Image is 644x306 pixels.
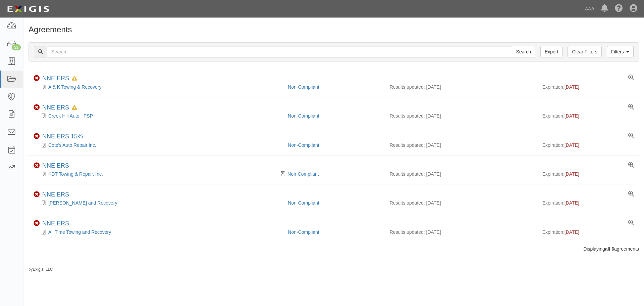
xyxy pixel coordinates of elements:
div: Results updated: [DATE] [390,171,532,177]
div: KDT Towing & Repair, Inc. [34,171,283,177]
i: Non-Compliant [34,163,40,169]
a: Non-Compliant [288,229,319,235]
a: Cote's Auto Repair Inc. [48,142,96,148]
a: Non-Compliant [288,113,319,119]
a: Non-Compliant [288,84,319,90]
a: Non-Compliant [288,200,319,206]
div: NNE ERS 15% [42,133,83,140]
i: Non-Compliant [34,191,40,198]
span: [DATE] [565,229,579,235]
div: Results updated: [DATE] [390,142,532,148]
small: by [29,267,53,272]
div: NNE ERS [42,220,69,227]
h1: Agreements [29,25,639,34]
div: Trahan Towing and Recovery [34,200,283,206]
input: Search [512,46,535,57]
div: Results updated: [DATE] [390,229,532,235]
div: Displaying agreements [23,246,644,252]
i: Pending Review [281,172,285,176]
a: View results summary [628,104,634,110]
a: Non-Compliant [287,171,319,177]
div: 53 [12,44,21,50]
a: Exigis, LLC [33,267,53,272]
a: NNE ERS [42,75,69,82]
b: all 6 [605,246,614,252]
div: Expiration: [542,142,634,148]
span: [DATE] [565,200,579,206]
div: Expiration: [542,200,634,206]
a: NNE ERS [42,191,69,198]
div: NNE ERS [42,162,69,170]
a: [PERSON_NAME] and Recovery [48,200,117,206]
i: In Default since 09/01/2025 [72,76,77,81]
div: Expiration: [542,113,634,119]
div: NNE ERS [42,75,77,82]
div: NNE ERS [42,191,69,199]
a: AAA [582,2,598,15]
input: Search [47,46,512,57]
i: In Default since 09/09/2025 [72,105,77,110]
a: Filters [607,46,634,57]
div: NNE ERS [42,104,77,112]
div: Creek Hill Auto - PSP [34,113,283,119]
a: Non-Compliant [288,142,319,148]
a: Creek Hill Auto - PSP [48,113,93,119]
div: Results updated: [DATE] [390,113,532,119]
i: Help Center - Complianz [615,5,623,13]
a: View results summary [628,133,634,139]
div: All Time Towing and Recovery [34,229,283,235]
a: View results summary [628,162,634,168]
div: Expiration: [542,171,634,177]
a: NNE ERS [42,220,69,227]
a: View results summary [628,220,634,226]
a: NNE ERS [42,104,69,111]
a: All Time Towing and Recovery [48,229,111,235]
span: [DATE] [565,113,579,119]
div: Results updated: [DATE] [390,84,532,90]
a: View results summary [628,75,634,81]
img: logo-5460c22ac91f19d4615b14bd174203de0afe785f0fc80cf4dbbc73dc1793850b.png [5,3,51,15]
a: Clear Filters [568,46,601,57]
a: NNE ERS 15% [42,133,83,140]
div: A & K Towing & Recovery [34,84,283,90]
i: Non-Compliant [34,104,40,111]
div: Cote's Auto Repair Inc. [34,142,283,148]
div: Results updated: [DATE] [390,200,532,206]
span: [DATE] [565,142,579,148]
a: View results summary [628,191,634,197]
a: KDT Towing & Repair, Inc. [48,171,103,177]
span: [DATE] [565,171,579,177]
i: Non-Compliant [34,220,40,226]
i: Non-Compliant [34,133,40,139]
a: A & K Towing & Recovery [48,84,101,90]
span: [DATE] [565,84,579,90]
a: Export [540,46,562,57]
i: Non-Compliant [34,75,40,81]
a: NNE ERS [42,162,69,169]
div: Expiration: [542,84,634,90]
div: Expiration: [542,229,634,235]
